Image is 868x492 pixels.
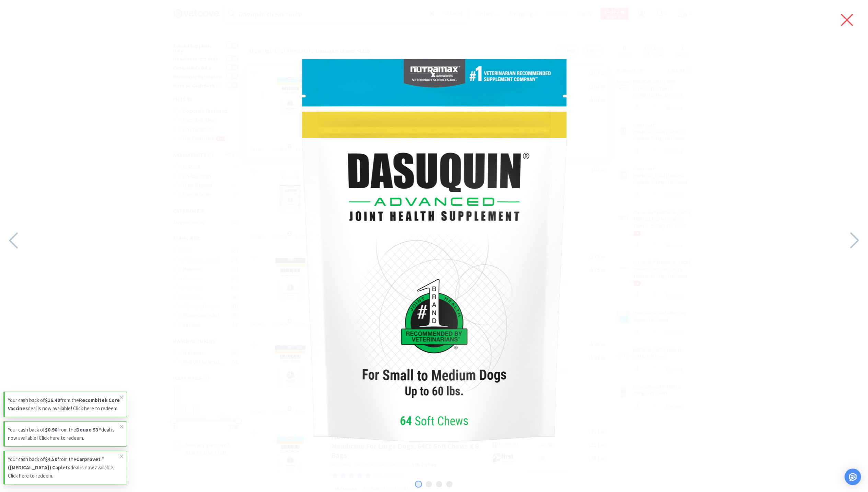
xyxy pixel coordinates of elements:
[446,480,453,487] button: 4
[8,455,120,480] p: Your cash back of from the deal is now available! Click here to redeem.
[45,397,60,403] strong: $16.40
[76,426,101,433] strong: Douxo S3®
[45,456,57,462] strong: $4.50
[415,480,422,487] button: 1
[206,15,663,473] img: 120b43bd0df946a7bffcc02e050f35e4.png
[436,480,443,487] button: 3
[45,426,57,433] strong: $0.90
[426,480,432,487] button: 2
[845,469,861,485] div: Open Intercom Messenger
[8,426,120,442] p: Your cash back of from the deal is now available! Click here to redeem.
[8,396,120,413] p: Your cash back of from the deal is now available! Click here to redeem.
